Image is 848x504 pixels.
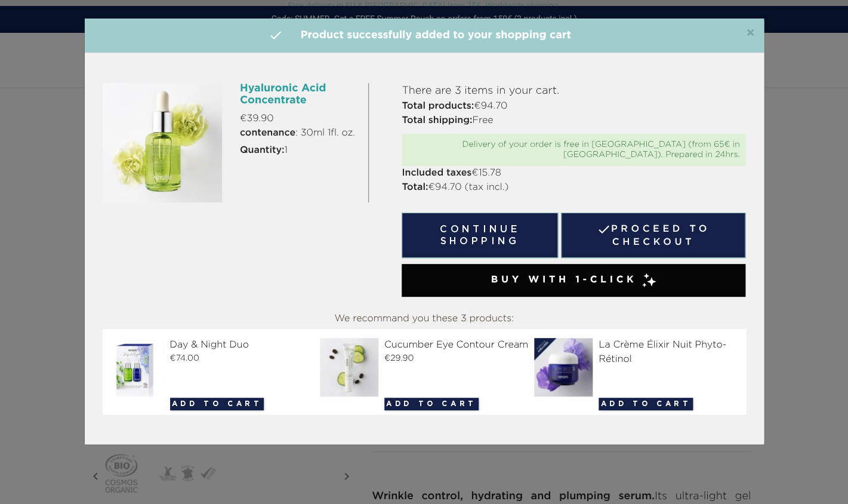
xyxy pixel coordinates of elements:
strong: Total shipping: [402,116,472,125]
strong: Quantity: [240,146,285,155]
img: Day & Night Duo [106,338,169,397]
p: There are 3 items in your cart. [402,83,745,99]
div: €74.00 [106,352,314,365]
div: Day & Night Duo [106,338,314,352]
a: Proceed to checkout [561,213,746,258]
h4: Product successfully added to your shopping cart [94,27,755,44]
strong: Total: [402,183,428,192]
h6: Hyaluronic Acid Concentrate [240,83,359,107]
button: Add to cart [384,398,479,410]
div: We recommand you these 3 products: [103,309,746,329]
p: €15.78 [402,166,745,180]
img: La Crème Élixir Nuit Phyto-Rétinol [534,338,597,397]
p: 1 [240,143,359,158]
i:  [268,28,282,42]
strong: Total products: [402,102,474,111]
span: × [746,26,755,41]
div: Cucumber Eye Contour Cream [320,338,528,352]
p: €94.70 (tax incl.) [402,180,745,195]
div: Delivery of your order is free in [GEOGRAPHIC_DATA] (from 65€ in [GEOGRAPHIC_DATA]). Prepared in ... [408,140,739,160]
div: €29.90 [320,352,528,365]
p: €39.90 [240,112,359,126]
button: Add to cart [599,398,693,410]
div: La Crème Élixir Nuit Phyto-Rétinol [534,338,742,367]
p: €94.70 [402,99,745,113]
button: Close [746,26,755,41]
img: Cucumber Eye Contour Cream [320,338,383,397]
span: : 30ml 1fl. oz. [240,126,355,140]
strong: Included taxes [402,168,471,178]
p: Free [402,113,745,128]
strong: contenance [240,128,295,138]
button: Add to cart [170,398,264,410]
button: Continue shopping [402,213,558,258]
